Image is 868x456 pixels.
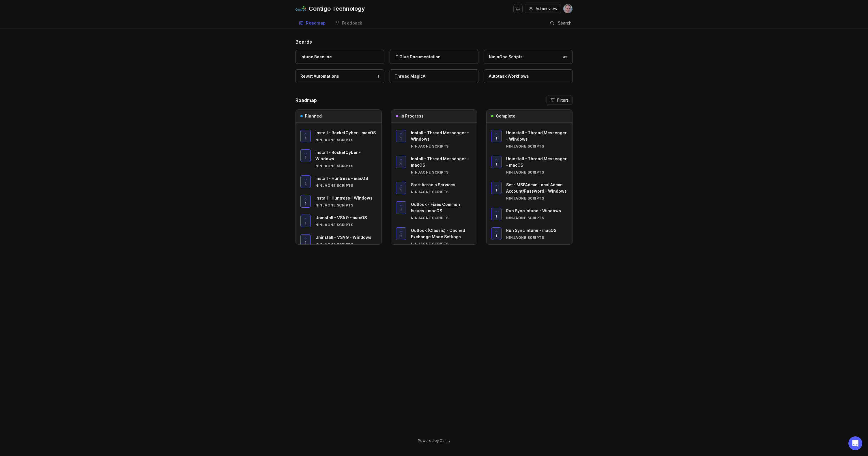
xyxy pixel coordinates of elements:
button: 1 [491,182,502,194]
div: 1 [375,74,379,79]
span: Run Sync Intune - macOS [506,228,556,233]
a: Thread MagicAI [390,69,478,83]
span: 1 [305,221,306,226]
span: Admin view [536,6,557,12]
div: NinjaOne Scripts [506,196,568,201]
a: Uninstall - VSA 9 - macOSNinjaOne Scripts [315,215,377,227]
div: Roadmap [306,21,326,25]
span: 1 [400,136,402,141]
a: Uninstall - Thread Messenger - WindowsNinjaOne Scripts [506,130,568,149]
button: 1 [396,201,406,214]
a: Install - RocketCyber - WindowsNinjaOne Scripts [315,149,377,168]
button: 1 [396,182,406,194]
button: 1 [300,149,311,162]
button: Notifications [513,4,523,13]
div: Contigo Technology [309,6,365,12]
button: Filters [547,96,573,105]
span: Filters [557,97,569,103]
span: Install - RocketCyber - macOS [315,130,376,135]
div: Open Intercom Messenger [848,436,862,450]
a: Start Acronis ServicesNinjaOne Scripts [411,182,472,194]
a: IT Glue Documentation [390,50,478,64]
button: Admin view [525,4,561,13]
span: Outlook - Fixes Common Issues - macOS [411,202,460,213]
div: NinjaOne Scripts [411,241,472,246]
h3: In Progress [401,113,424,119]
div: Rewst Automations [300,73,339,79]
button: 1 [300,130,311,142]
div: NinjaOne Scripts [315,203,377,208]
div: NinjaOne Scripts [506,170,568,175]
button: 1 [300,215,311,227]
a: Intune Baseline [295,50,384,64]
button: 1 [396,227,406,240]
a: Roadmap [295,17,329,29]
a: Install - Huntress - WindowsNinjaOne Scripts [315,195,377,208]
div: Feedback [342,21,362,25]
div: NinjaOne Scripts [506,215,568,220]
div: NinjaOne Scripts [315,183,377,188]
a: Set - MSPAdmin Local Admin Account/Password - WindowsNinjaOne Scripts [506,182,568,201]
img: Contigo Technology logo [295,3,306,14]
span: Set - MSPAdmin Local Admin Account/Password - Windows [506,182,567,193]
span: Uninstall - VSA 9 - macOS [315,215,367,220]
span: Install - Huntress - macOS [315,176,368,181]
span: 1 [495,136,497,141]
a: Install - Thread Messenger - WindowsNinjaOne Scripts [411,130,472,149]
div: 42 [560,55,568,59]
h2: Roadmap [295,97,317,104]
div: IT Glue Documentation [394,54,441,60]
span: 1 [400,188,402,193]
div: NinjaOne Scripts [506,144,568,149]
span: 1 [305,240,306,245]
button: 1 [491,156,502,168]
button: 1 [396,130,406,142]
a: Uninstall - VSA 9 - WindowsNinjaOne Scripts [315,234,377,247]
span: Start Acronis Services [411,182,455,187]
h3: Complete [496,113,515,119]
div: NinjaOne Scripts [315,137,377,142]
span: 1 [400,207,402,212]
span: 1 [495,214,497,219]
div: NinjaOne Scripts [411,189,472,194]
a: Install - Huntress - macOSNinjaOne Scripts [315,175,377,188]
span: 1 [305,201,306,206]
span: Outlook (Classic) - Cached Exchange Mode Settings [411,228,465,239]
h1: Boards [295,38,573,45]
div: NinjaOne Scripts [411,144,472,149]
span: 1 [305,136,306,141]
div: NinjaOne Scripts [489,54,523,60]
div: Autotask Workflows [489,73,529,79]
a: Powered by Canny [417,437,451,444]
button: 1 [491,208,502,220]
a: Rewst Automations1 [295,69,384,83]
span: 1 [400,233,402,238]
span: 1 [305,181,306,186]
a: NinjaOne Scripts42 [484,50,573,64]
span: Install - Thread Messenger - Windows [411,130,469,142]
button: 1 [300,195,311,208]
button: 1 [491,227,502,240]
span: Install - Thread Messenger - macOS [411,156,469,167]
span: 1 [495,233,497,238]
a: Uninstall - Thread Messenger - macOSNinjaOne Scripts [506,156,568,175]
div: NinjaOne Scripts [315,222,377,227]
a: Feedback [332,17,366,29]
button: 1 [300,234,311,247]
span: Run Sync Intune - Windows [506,208,561,213]
span: Install - RocketCyber - Windows [315,150,361,161]
a: Run Sync Intune - macOSNinjaOne Scripts [506,227,568,240]
div: NinjaOne Scripts [411,215,472,220]
span: Install - Huntress - Windows [315,196,373,200]
img: Andrew Williams [563,4,573,13]
span: 1 [305,155,306,160]
button: 1 [300,175,311,188]
a: Run Sync Intune - WindowsNinjaOne Scripts [506,208,568,220]
a: Autotask Workflows [484,69,573,83]
div: NinjaOne Scripts [411,170,472,175]
div: NinjaOne Scripts [315,242,377,247]
button: 1 [491,130,502,142]
h3: Planned [305,113,322,119]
